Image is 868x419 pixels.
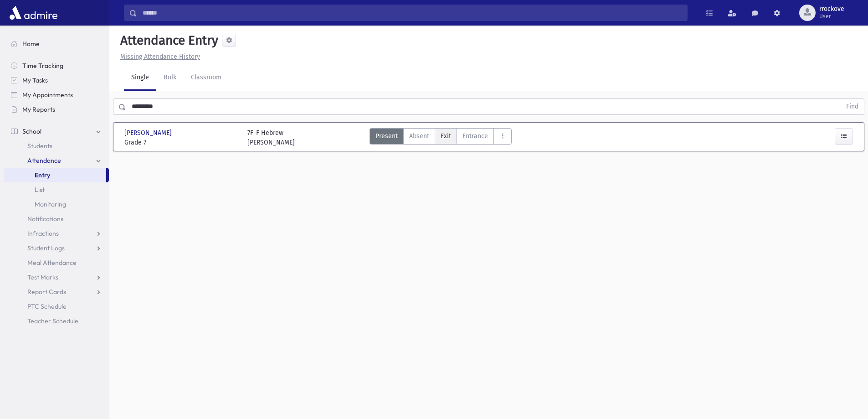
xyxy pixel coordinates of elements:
[27,142,52,150] span: Students
[4,255,109,270] a: Meal Attendance
[4,212,109,226] a: Notifications
[4,314,109,328] a: Teacher Schedule
[7,4,60,22] img: AdmirePro
[4,299,109,314] a: PTC Schedule
[841,99,864,114] button: Find
[22,127,41,135] span: School
[27,229,59,238] span: Infractions
[124,65,156,91] a: Single
[156,65,184,91] a: Bulk
[4,241,109,255] a: Student Logs
[27,288,66,296] span: Report Cards
[4,285,109,299] a: Report Cards
[4,153,109,168] a: Attendance
[247,128,295,147] div: 7F-F Hebrew [PERSON_NAME]
[117,33,218,48] h5: Attendance Entry
[35,186,45,194] span: List
[4,182,109,197] a: List
[124,128,174,138] span: [PERSON_NAME]
[27,156,61,165] span: Attendance
[27,215,63,223] span: Notifications
[22,105,55,114] span: My Reports
[4,88,109,102] a: My Appointments
[4,73,109,88] a: My Tasks
[4,168,106,182] a: Entry
[22,40,40,48] span: Home
[124,138,238,147] span: Grade 7
[4,102,109,117] a: My Reports
[409,131,429,141] span: Absent
[375,131,398,141] span: Present
[4,197,109,212] a: Monitoring
[117,53,200,61] a: Missing Attendance History
[120,53,200,61] u: Missing Attendance History
[4,36,109,51] a: Home
[35,200,66,208] span: Monitoring
[462,131,488,141] span: Entrance
[819,13,844,20] span: User
[27,302,67,310] span: PTC Schedule
[27,273,58,281] span: Test Marks
[27,259,77,267] span: Meal Attendance
[27,317,78,325] span: Teacher Schedule
[819,5,844,13] span: rrockove
[370,128,512,147] div: AttTypes
[4,270,109,285] a: Test Marks
[4,139,109,153] a: Students
[4,226,109,241] a: Infractions
[22,76,48,84] span: My Tasks
[184,65,229,91] a: Classroom
[137,5,687,21] input: Search
[27,244,65,252] span: Student Logs
[4,58,109,73] a: Time Tracking
[441,131,451,141] span: Exit
[22,91,73,99] span: My Appointments
[22,62,63,70] span: Time Tracking
[4,124,109,139] a: School
[35,171,50,179] span: Entry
